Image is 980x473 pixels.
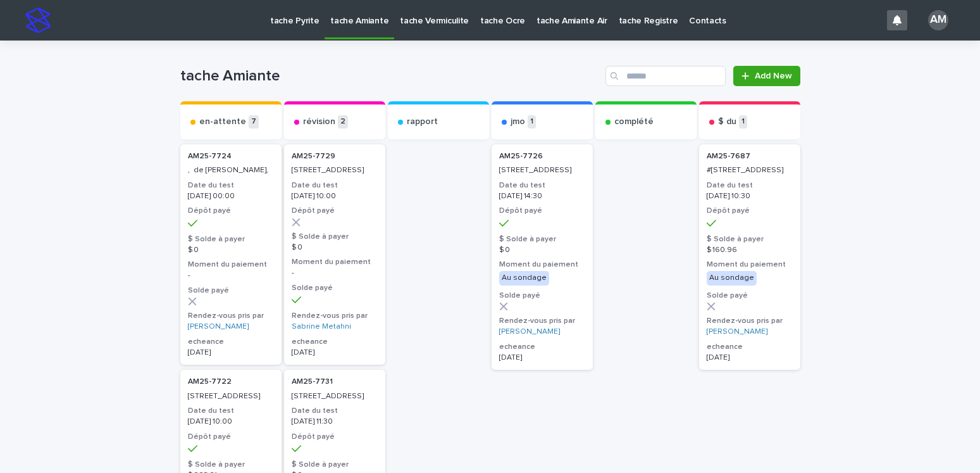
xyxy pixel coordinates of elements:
img: stacker-logo-s-only.png [25,8,51,33]
h3: Dépôt payé [707,206,793,216]
p: 1 [528,115,536,129]
p: - [188,271,274,280]
p: [STREET_ADDRESS] [292,166,378,175]
h3: echeance [499,342,585,352]
a: AM25-7724 , de [PERSON_NAME],Date du test[DATE] 00:00Dépôt payé$ Solde à payer$ 0Moment du paieme... [180,144,282,365]
h3: $ Solde à payer [499,234,585,244]
a: [PERSON_NAME] [188,322,249,331]
p: $ du [718,117,736,127]
p: 2 [338,115,348,129]
h3: Date du test [292,406,378,416]
p: 7 [249,115,259,129]
h3: Solde payé [707,291,793,301]
p: [DATE] [188,348,274,357]
h3: $ Solde à payer [707,234,793,244]
h3: Rendez-vous pris par [292,311,378,321]
h3: $ Solde à payer [188,460,274,470]
h3: Rendez-vous pris par [188,311,274,321]
h3: Date du test [292,180,378,191]
h3: Solde payé [499,291,585,301]
h3: $ Solde à payer [292,460,378,470]
p: [DATE] [292,348,378,357]
h3: $ Solde à payer [188,234,274,244]
p: AM25-7722 [188,377,274,386]
h3: Date du test [499,180,585,191]
p: [DATE] 10:30 [707,192,793,201]
p: 1 [739,115,747,129]
p: en-attente [199,117,246,127]
a: AM25-7729 [STREET_ADDRESS]Date du test[DATE] 10:00Dépôt payé$ Solde à payer$ 0Moment du paiement-... [284,144,385,365]
p: [DATE] 14:30 [499,192,585,201]
p: AM25-7731 [292,377,378,386]
p: [STREET_ADDRESS] [499,166,585,175]
h3: Dépôt payé [292,206,378,216]
span: Add New [755,72,792,80]
a: Add New [733,66,800,86]
a: [PERSON_NAME] [499,327,560,336]
p: $ 0 [292,243,378,252]
p: $ 160.96 [707,246,793,255]
h3: Dépôt payé [292,432,378,442]
a: Sabrine Metahni [292,322,351,331]
h1: tache Amiante [180,67,601,85]
p: [DATE] 00:00 [188,192,274,201]
h3: $ Solde à payer [292,232,378,242]
p: , de [PERSON_NAME], [188,166,274,175]
h3: Solde payé [292,283,378,293]
h3: echeance [188,337,274,347]
input: Search [605,66,726,86]
p: [DATE] 10:00 [188,417,274,426]
a: [PERSON_NAME] [707,327,767,336]
h3: Date du test [188,406,274,416]
h3: Moment du paiement [188,260,274,270]
h3: Date du test [707,180,793,191]
h3: Rendez-vous pris par [499,316,585,326]
p: [STREET_ADDRESS] [292,392,378,401]
p: révision [303,117,335,127]
p: [DATE] [499,353,585,362]
p: #[STREET_ADDRESS] [707,166,793,175]
h3: Rendez-vous pris par [707,316,793,326]
a: AM25-7726 [STREET_ADDRESS]Date du test[DATE] 14:30Dépôt payé$ Solde à payer$ 0Moment du paiementA... [492,144,593,370]
p: rapport [407,117,438,127]
p: AM25-7726 [499,152,585,161]
p: [DATE] 10:00 [292,192,378,201]
p: $ 0 [499,246,585,255]
h3: Dépôt payé [188,432,274,442]
h3: Date du test [188,180,274,191]
p: complété [614,117,654,127]
p: AM25-7687 [707,152,793,161]
p: AM25-7724 [188,152,274,161]
h3: Dépôt payé [499,206,585,216]
p: - [292,268,378,277]
h3: Moment du paiement [292,257,378,267]
p: [DATE] [707,353,793,362]
p: AM25-7729 [292,152,378,161]
div: AM [928,10,948,30]
h3: Moment du paiement [707,260,793,270]
p: $ 0 [188,246,274,255]
p: jmo [511,117,525,127]
a: AM25-7687 #[STREET_ADDRESS]Date du test[DATE] 10:30Dépôt payé$ Solde à payer$ 160.96Moment du pai... [699,144,800,370]
h3: Solde payé [188,286,274,296]
p: [STREET_ADDRESS] [188,392,274,401]
h3: Moment du paiement [499,260,585,270]
p: [DATE] 11:30 [292,417,378,426]
h3: echeance [707,342,793,352]
h3: Dépôt payé [188,206,274,216]
h3: echeance [292,337,378,347]
div: Au sondage [707,271,757,285]
div: Au sondage [499,271,549,285]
